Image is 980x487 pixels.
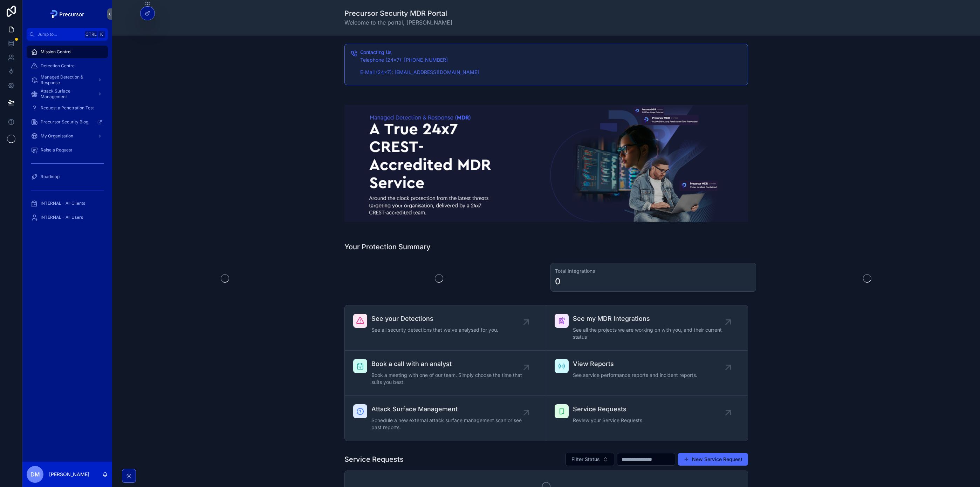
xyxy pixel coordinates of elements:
[573,404,642,414] span: Service Requests
[344,454,404,464] h1: Service Requests
[27,102,108,114] a: Request a Penetration Test
[345,396,546,441] a: Attack Surface ManagementSchedule a new external attack surface management scan or see past reports.
[41,201,85,206] span: INTERNAL - All Clients
[573,372,697,379] span: See service performance reports and incident reports.
[41,215,83,220] span: INTERNAL - All Users
[573,314,728,324] span: See my MDR Integrations
[573,326,728,340] span: See all the projects we are working on with you, and their current status
[27,74,108,86] a: Managed Detection & Response
[22,41,112,233] div: scrollable content
[360,68,742,76] p: E-Mail (24x7): [EMAIL_ADDRESS][DOMAIN_NAME]
[30,470,40,479] span: DM
[41,133,73,139] span: My Organisation
[371,417,526,431] span: Schedule a new external attack surface management scan or see past reports.
[371,314,498,324] span: See your Detections
[344,105,748,223] img: 17888-2024-08-22-14_25_07-Picture1.png
[573,359,697,369] span: View Reports
[360,50,742,55] h5: Contacting Us
[41,105,94,111] span: Request a Penetration Test
[41,63,75,69] span: Detection Centre
[678,453,748,466] button: New Service Request
[41,74,92,86] span: Managed Detection & Response
[371,326,498,333] span: See all security detections that we've analysed for you.
[571,456,600,463] span: Filter Status
[27,88,108,100] a: Attack Surface Management
[27,28,108,41] button: Jump to...CtrlK
[371,359,526,369] span: Book a call with an analyst
[345,305,546,351] a: See your DetectionsSee all security detections that we've analysed for you.
[371,404,526,414] span: Attack Surface Management
[27,116,108,128] a: Precursor Security Blog
[49,471,89,478] p: [PERSON_NAME]
[360,56,742,64] p: Telephone (24x7): [PHONE_NUMBER]
[27,211,108,224] a: INTERNAL - All Users
[27,130,108,142] a: My Organisation
[85,31,97,38] span: Ctrl
[344,8,452,18] h1: Precursor Security MDR Portal
[371,372,526,386] span: Book a meeting with one of our team. Simply choose the time that suits you best.
[27,60,108,72] a: Detection Centre
[555,276,561,287] div: 0
[41,119,88,125] span: Precursor Security Blog
[546,396,748,441] a: Service RequestsReview your Service Requests
[41,174,60,180] span: Roadmap
[345,351,546,396] a: Book a call with an analystBook a meeting with one of our team. Simply choose the time that suits...
[344,18,452,27] span: Welcome to the portal, [PERSON_NAME]
[27,197,108,210] a: INTERNAL - All Clients
[41,49,71,55] span: Mission Control
[41,147,72,153] span: Raise a Request
[566,453,614,466] button: Select Button
[546,351,748,396] a: View ReportsSee service performance reports and incident reports.
[344,242,431,252] h1: Your Protection Summary
[27,144,108,156] a: Raise a Request
[37,32,82,37] span: Jump to...
[41,88,92,100] span: Attack Surface Management
[27,46,108,58] a: Mission Control
[27,170,108,183] a: Roadmap
[546,305,748,351] a: See my MDR IntegrationsSee all the projects we are working on with you, and their current status
[99,32,104,37] span: K
[48,8,87,20] img: App logo
[573,417,642,424] span: Review your Service Requests
[555,268,752,275] h3: Total Integrations
[360,56,742,76] div: Telephone (24x7): 01912491612 E-Mail (24x7): soc@precursorsecurity.com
